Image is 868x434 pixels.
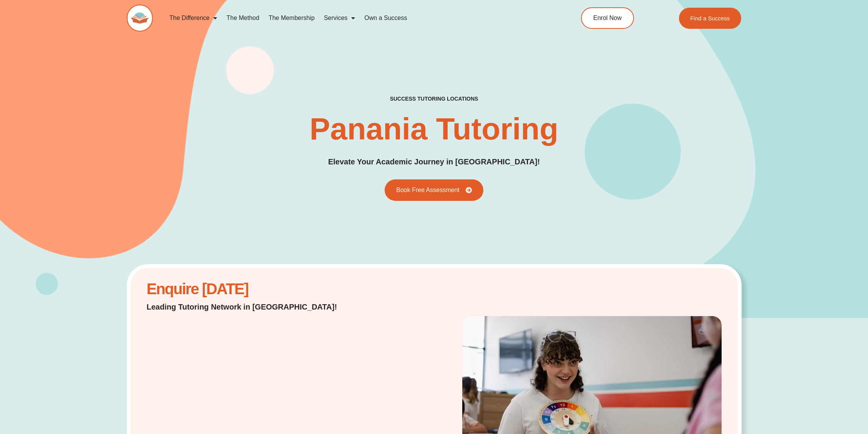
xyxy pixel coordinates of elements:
[581,7,634,29] a: Enrol Now
[264,9,319,27] a: The Membership
[390,95,478,102] h2: success tutoring locations
[310,114,558,144] h1: Panania Tutoring
[679,8,742,29] a: Find a Success
[360,9,412,27] a: Own a Success
[328,156,540,168] p: Elevate Your Academic Journey in [GEOGRAPHIC_DATA]!
[222,9,264,27] a: The Method
[385,179,483,201] a: Book Free Assessment
[165,9,222,27] a: The Difference
[690,15,730,21] span: Find a Success
[593,15,622,21] span: Enrol Now
[147,284,357,294] h2: Enquire [DATE]
[396,187,460,193] span: Book Free Assessment
[165,9,546,27] nav: Menu
[319,9,360,27] a: Services
[147,301,357,312] p: Leading Tutoring Network in [GEOGRAPHIC_DATA]!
